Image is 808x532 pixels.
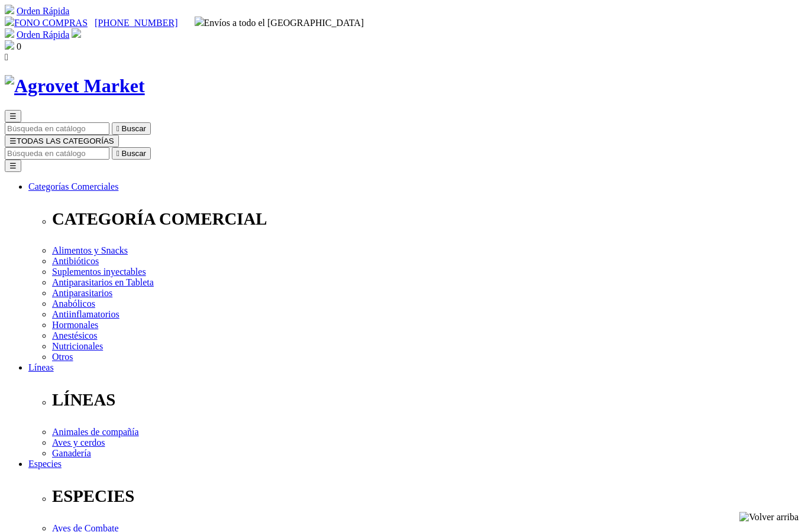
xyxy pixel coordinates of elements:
[52,427,139,437] a: Animales de compañía
[17,41,21,51] span: 0
[122,149,146,158] span: Buscar
[9,137,17,145] span: ☰
[5,147,109,160] input: Buscar
[5,160,21,172] button: ☰
[5,75,145,97] img: Agrovet Market
[5,52,8,62] i: 
[17,6,69,16] a: Orden Rápida
[5,110,21,122] button: ☰
[117,124,119,133] i: 
[195,18,364,28] span: Envíos a todo el [GEOGRAPHIC_DATA]
[52,448,91,458] a: Ganadería
[52,309,119,319] a: Antiinflamatorios
[52,341,103,351] a: Nutricionales
[5,135,119,147] button: ☰TODAS LAS CATEGORÍAS
[117,149,119,158] i: 
[17,30,69,40] a: Orden Rápida
[9,112,17,121] span: ☰
[122,124,146,133] span: Buscar
[52,256,99,266] a: Antibióticos
[739,512,799,523] img: Volver arriba
[72,30,81,40] a: Acceda a su cuenta de cliente
[52,320,98,330] a: Hormonales
[52,437,105,447] a: Aves y cerdos
[52,352,73,362] a: Otros
[195,17,204,26] img: delivery-truck.svg
[5,40,14,50] img: shopping-bag.svg
[5,17,14,26] img: phone.svg
[52,390,803,410] p: LÍNEAS
[52,299,95,309] a: Anabólicos
[5,28,14,38] img: shopping-cart.svg
[52,209,803,229] p: CATEGORÍA COMERCIAL
[112,122,151,135] button:  Buscar
[5,5,14,14] img: shopping-cart.svg
[28,181,118,192] a: Categorías Comerciales
[52,486,803,506] p: ESPECIES
[95,18,177,28] a: [PHONE_NUMBER]
[72,28,81,38] img: user.svg
[52,267,146,277] a: Suplementos inyectables
[5,122,109,135] input: Buscar
[52,245,128,255] a: Alimentos y Snacks
[28,459,62,469] a: Especies
[52,277,154,287] a: Antiparasitarios en Tableta
[5,18,88,28] a: FONO COMPRAS
[52,288,112,298] a: Antiparasitarios
[28,362,54,372] a: Líneas
[52,330,97,340] a: Anestésicos
[112,147,151,160] button:  Buscar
